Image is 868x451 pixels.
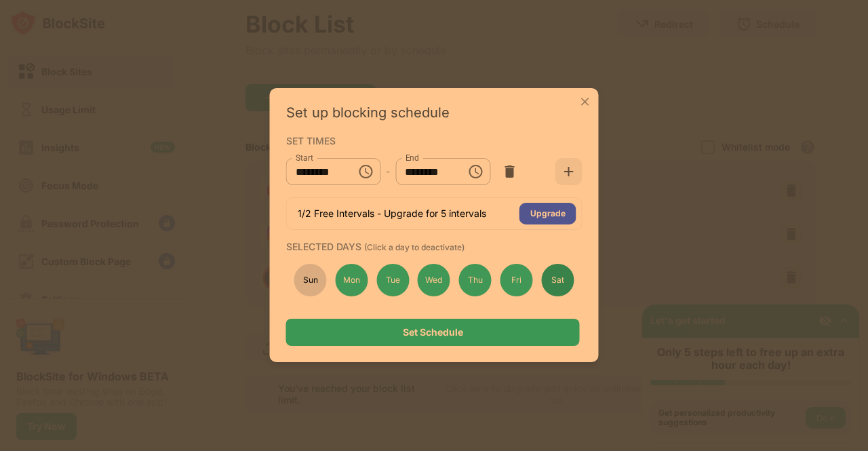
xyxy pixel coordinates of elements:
[530,207,566,220] div: Upgrade
[376,264,409,296] div: Tue
[296,152,313,163] label: Start
[364,242,465,252] span: (Click a day to deactivate)
[578,95,592,109] img: x-button.svg
[541,264,574,296] div: Sat
[286,135,579,146] div: SET TIMES
[352,158,379,185] button: Choose time, selected time is 10:00 AM
[386,164,390,179] div: -
[335,264,368,296] div: Mon
[418,264,450,296] div: Wed
[459,264,492,296] div: Thu
[403,327,463,338] div: Set Schedule
[294,264,327,296] div: Sun
[286,241,579,252] div: SELECTED DAYS
[462,158,489,185] button: Choose time, selected time is 1:00 PM
[500,264,533,296] div: Fri
[298,207,486,220] div: 1/2 Free Intervals - Upgrade for 5 intervals
[405,152,419,163] label: End
[286,104,583,121] div: Set up blocking schedule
